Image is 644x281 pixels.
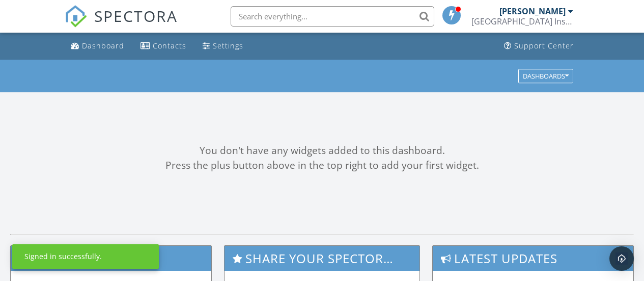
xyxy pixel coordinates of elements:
div: Press the plus button above in the top right to add your first widget. [10,158,634,173]
button: Dashboards [518,69,573,83]
input: Search everything... [231,6,434,27]
a: Dashboard [67,37,128,56]
h3: Support [11,246,211,271]
div: Open Intercom Messenger [609,246,634,271]
div: Settings [213,41,243,50]
a: SPECTORA [65,14,178,35]
div: Contacts [153,41,186,50]
a: Support Center [500,37,578,56]
div: 5th Avenue Building Inspections, Inc. [471,16,573,27]
div: [PERSON_NAME] [499,6,566,16]
a: Settings [199,37,247,56]
h3: Share Your Spectora Experience [225,246,419,271]
div: Support Center [514,41,574,50]
span: SPECTORA [94,5,178,27]
div: Signed in successfully. [24,251,102,262]
a: Contacts [136,37,190,56]
img: The Best Home Inspection Software - Spectora [65,5,87,28]
div: Dashboards [523,72,569,80]
h3: Latest Updates [433,246,633,271]
div: Dashboard [82,41,124,50]
div: You don't have any widgets added to this dashboard. [10,143,634,158]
